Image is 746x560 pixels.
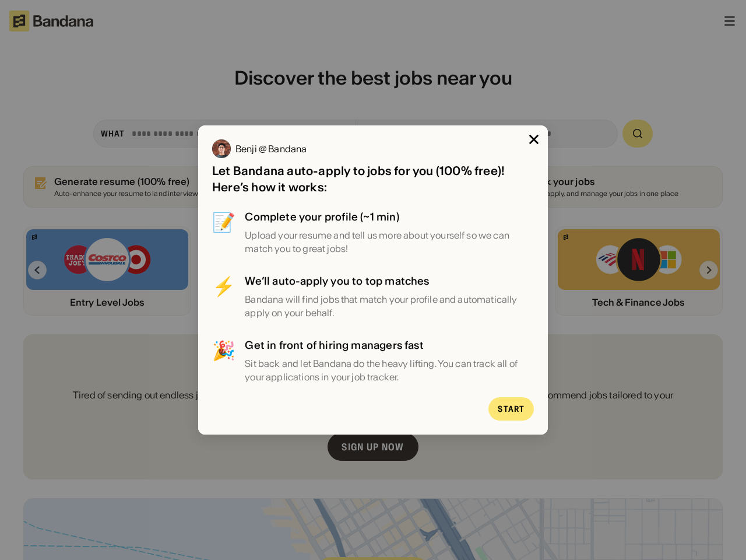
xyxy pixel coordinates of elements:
div: Complete your profile (~1 min) [245,209,534,224]
div: ⚡️ [212,274,235,319]
div: Bandana will find jobs that match your profile and automatically apply on your behalf. [245,293,534,319]
div: Sit back and let Bandana do the heavy lifting. You can track all of your applications in your job... [245,357,534,383]
div: Start [498,405,525,413]
div: Let Bandana auto-apply to jobs for you (100% free)! Here’s how it works: [212,163,534,195]
div: 📝 [212,209,235,255]
img: Benji @ Bandana [212,139,231,158]
div: 🎉 [212,338,235,383]
div: Benji @ Bandana [235,144,307,153]
div: Upload your resume and tell us more about yourself so we can match you to great jobs! [245,229,534,255]
div: We’ll auto-apply you to top matches [245,274,534,288]
div: Get in front of hiring managers fast [245,338,534,352]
